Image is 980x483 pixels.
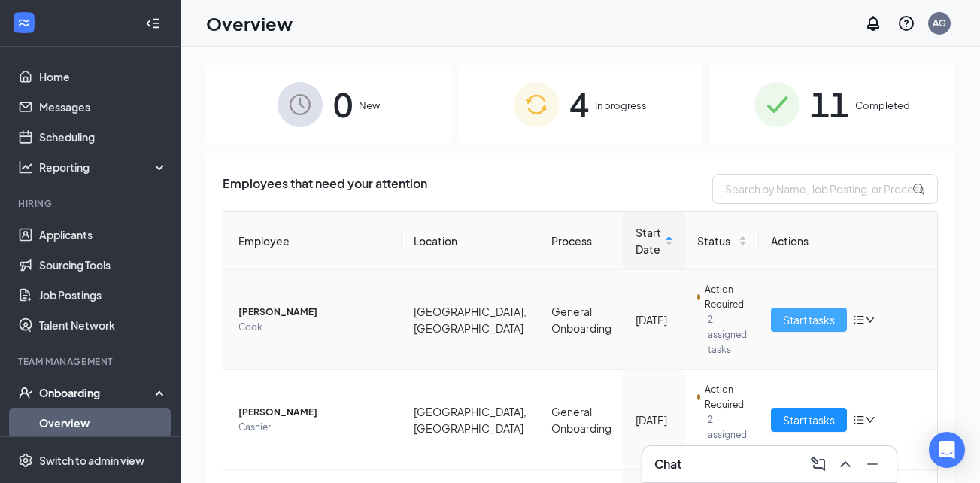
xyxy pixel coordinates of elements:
[771,308,847,332] button: Start tasks
[39,280,168,310] a: Job Postings
[206,11,293,36] h1: Overview
[238,305,390,320] span: [PERSON_NAME]
[771,408,847,432] button: Start tasks
[39,62,168,92] a: Home
[238,320,390,335] span: Cook
[359,98,380,113] span: New
[855,98,910,113] span: Completed
[853,314,865,326] span: bars
[402,212,539,270] th: Location
[705,382,746,412] span: Action Required
[39,220,168,250] a: Applicants
[636,412,672,428] div: [DATE]
[863,455,881,473] svg: Minimize
[929,432,965,468] div: Open Intercom Messenger
[809,455,827,473] svg: ComposeMessage
[18,355,165,368] div: Team Management
[759,212,937,270] th: Actions
[539,270,623,370] td: General Onboarding
[39,310,168,340] a: Talent Network
[595,98,647,113] span: In progress
[223,212,402,270] th: Employee
[39,250,168,280] a: Sourcing Tools
[864,14,882,32] svg: Notifications
[539,370,623,470] td: General Onboarding
[18,197,165,210] div: Hiring
[636,224,661,257] span: Start Date
[833,452,857,476] button: ChevronUp
[685,212,759,270] th: Status
[18,159,33,175] svg: Analysis
[238,405,390,420] span: [PERSON_NAME]
[783,412,835,428] span: Start tasks
[933,17,946,29] div: AG
[708,412,747,457] span: 2 assigned tasks
[806,452,830,476] button: ComposeMessage
[39,453,144,468] div: Switch to admin view
[853,414,865,426] span: bars
[39,92,168,122] a: Messages
[836,455,854,473] svg: ChevronUp
[238,420,390,435] span: Cashier
[810,78,849,130] span: 11
[402,270,539,370] td: [GEOGRAPHIC_DATA], [GEOGRAPHIC_DATA]
[39,159,168,175] div: Reporting
[39,385,155,400] div: Onboarding
[860,452,884,476] button: Minimize
[402,370,539,470] td: [GEOGRAPHIC_DATA], [GEOGRAPHIC_DATA]
[569,78,589,130] span: 4
[145,16,160,31] svg: Collapse
[333,78,353,130] span: 0
[708,312,747,357] span: 2 assigned tasks
[697,232,736,249] span: Status
[39,122,168,152] a: Scheduling
[636,311,672,328] div: [DATE]
[712,174,938,204] input: Search by Name, Job Posting, or Process
[18,385,33,400] svg: UserCheck
[865,314,875,325] span: down
[705,282,746,312] span: Action Required
[897,14,915,32] svg: QuestionInfo
[18,453,33,468] svg: Settings
[39,408,168,438] a: Overview
[783,311,835,328] span: Start tasks
[539,212,623,270] th: Process
[654,456,681,472] h3: Chat
[223,174,427,204] span: Employees that need your attention
[17,15,32,30] svg: WorkstreamLogo
[865,415,875,425] span: down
